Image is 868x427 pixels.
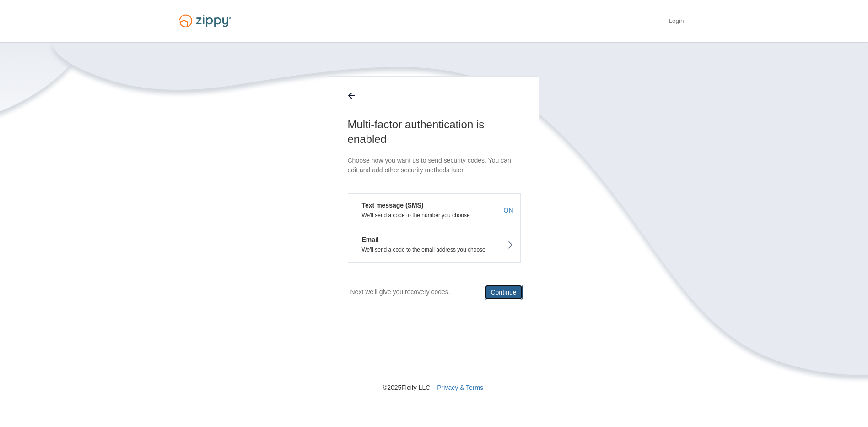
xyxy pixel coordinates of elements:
[355,201,424,210] em: Text message (SMS)
[485,285,522,300] button: Continue
[355,212,513,219] p: We'll send a code to the number you choose
[350,285,450,300] p: Next we'll give you recovery codes.
[348,193,521,228] button: Text message (SMS)We'll send a code to the number you chooseON
[355,246,513,253] p: We'll send a code to the email address you choose
[173,10,237,32] img: Logo
[355,235,379,244] em: Email
[173,337,695,392] nav: © 2025 Floify LLC
[669,17,684,27] a: Login
[348,117,521,147] h1: Multi-factor authentication is enabled
[504,206,513,215] span: ON
[348,228,521,263] button: EmailWe'll send a code to the email address you choose
[437,384,483,391] a: Privacy & Terms
[348,156,521,175] p: Choose how you want us to send security codes. You can edit and add other security methods later.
